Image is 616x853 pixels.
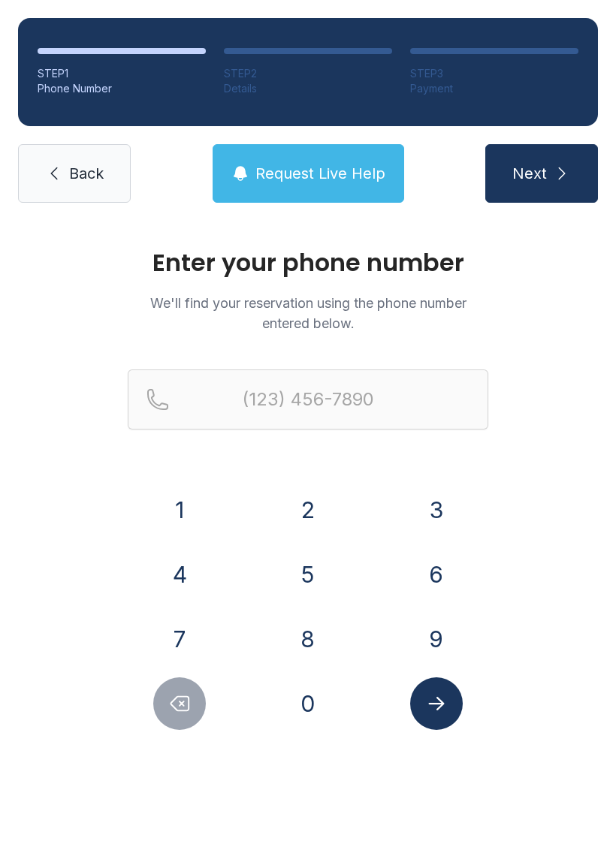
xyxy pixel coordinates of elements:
[255,163,385,184] span: Request Live Help
[410,677,463,730] button: Submit lookup form
[282,613,334,665] button: 8
[512,163,547,184] span: Next
[153,613,206,665] button: 7
[128,369,488,430] input: Reservation phone number
[128,293,488,333] p: We'll find your reservation using the phone number entered below.
[410,613,463,665] button: 9
[224,81,392,96] div: Details
[69,163,104,184] span: Back
[410,81,578,96] div: Payment
[410,484,463,536] button: 3
[128,251,488,275] h1: Enter your phone number
[282,677,334,730] button: 0
[410,548,463,601] button: 6
[38,81,206,96] div: Phone Number
[153,484,206,536] button: 1
[224,66,392,81] div: STEP 2
[153,677,206,730] button: Delete number
[282,484,334,536] button: 2
[410,66,578,81] div: STEP 3
[282,548,334,601] button: 5
[38,66,206,81] div: STEP 1
[153,548,206,601] button: 4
